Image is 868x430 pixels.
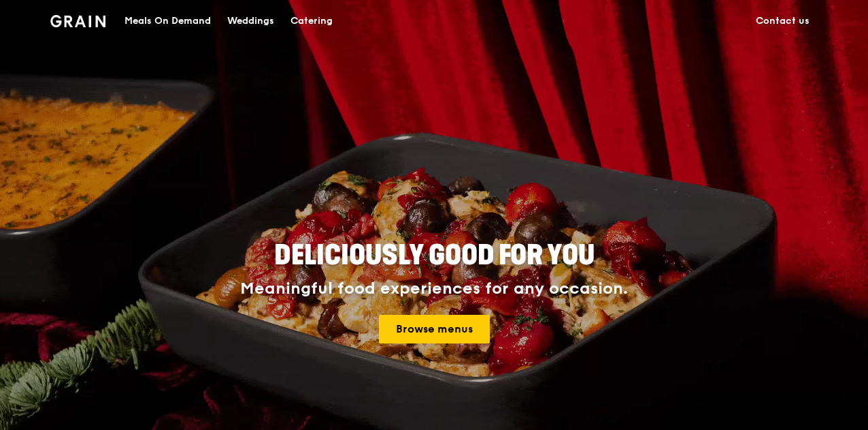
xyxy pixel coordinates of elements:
[124,1,211,42] div: Meals On Demand
[379,315,490,343] a: Browse menus
[274,239,595,272] span: Deliciously good for you
[748,1,818,42] a: Contact us
[50,15,105,27] img: Grain
[189,279,679,298] div: Meaningful food experiences for any occasion.
[282,1,341,42] a: Catering
[227,1,274,42] div: Weddings
[290,1,333,42] div: Catering
[219,1,282,42] a: Weddings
